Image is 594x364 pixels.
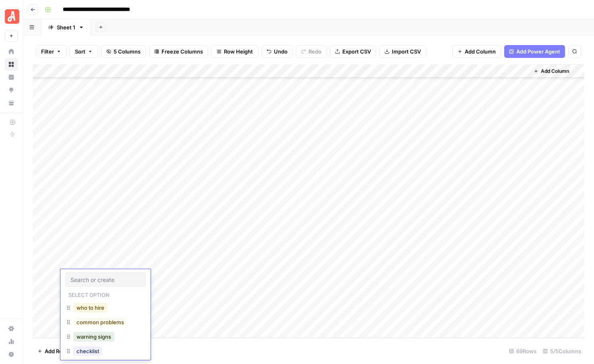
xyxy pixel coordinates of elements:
button: common problems [73,317,127,327]
a: Browse [5,58,18,71]
div: 5/5 Columns [540,345,584,358]
button: Undo [261,45,293,58]
button: Add Column [530,66,572,76]
button: warning signs [73,332,114,341]
div: 69 Rows [506,345,540,358]
span: 5 Columns [114,47,141,56]
button: Sort [70,45,98,58]
button: Freeze Columns [149,45,208,58]
span: Add Row [45,347,67,355]
div: Sheet 1 [57,23,75,31]
button: checklist [73,346,102,356]
button: Import CSV [379,45,426,58]
div: checklist [65,345,146,359]
span: Redo [308,47,321,56]
button: Add Row [33,345,72,358]
span: Add Column [541,68,569,75]
span: Export CSV [342,47,371,56]
a: Insights [5,71,18,84]
span: Row Height [224,47,253,56]
span: Import CSV [392,47,421,56]
a: Your Data [5,97,18,109]
a: Home [5,45,18,58]
div: common problems [65,316,146,330]
button: 5 Columns [101,45,146,58]
div: warning signs [65,330,146,345]
img: Angi Logo [5,9,19,24]
a: Settings [5,322,18,335]
span: Filter [41,47,54,56]
button: who to hire [73,303,108,313]
span: Freeze Columns [161,47,203,56]
span: Sort [75,47,85,56]
button: Add Power Agent [504,45,565,58]
button: Export CSV [330,45,376,58]
button: Row Height [211,45,258,58]
button: Redo [296,45,327,58]
div: who to hire [65,301,146,316]
button: Add Column [452,45,501,58]
a: Opportunities [5,84,18,97]
button: Workspace: Angi [5,6,18,27]
span: Add Power Agent [516,47,560,56]
a: Sheet 1 [41,19,91,35]
button: Help + Support [5,348,18,361]
input: Search or create [70,276,141,283]
span: Add Column [465,47,496,56]
p: Select option [65,289,113,299]
a: Usage [5,335,18,348]
button: Filter [36,45,66,58]
span: Undo [274,47,288,56]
